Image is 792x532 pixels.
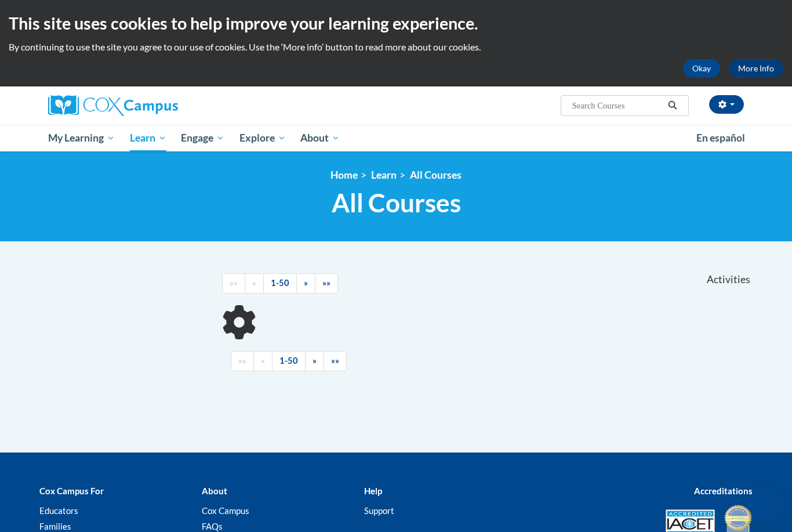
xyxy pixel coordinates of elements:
span: My Learning [48,131,115,145]
a: FAQs [202,521,223,531]
a: En español [689,126,753,150]
b: Help [364,486,382,496]
a: More Info [729,59,783,78]
a: All Courses [410,169,462,181]
span: Engage [181,131,224,145]
a: Support [364,505,394,516]
a: Cox Campus [48,95,268,116]
div: Main menu [31,125,761,151]
span: »» [331,356,339,365]
b: Accreditations [694,486,753,496]
a: Next [296,273,315,294]
a: My Learning [41,125,122,151]
a: End [315,273,338,294]
span: Learn [130,131,166,145]
a: Previous [245,273,264,294]
a: Begining [222,273,245,294]
span: »» [322,278,330,288]
a: Families [39,521,71,531]
span: « [252,278,256,288]
img: Cox Campus [48,95,178,116]
a: Engage [173,125,232,151]
h2: This site uses cookies to help improve your learning experience. [9,12,783,35]
a: Educators [39,505,78,516]
a: Explore [232,125,293,151]
span: » [304,278,308,288]
span: « [261,356,265,365]
span: Activities [707,273,750,286]
span: «« [230,278,238,288]
span: » [313,356,317,365]
a: Learn [122,125,174,151]
b: Cox Campus For [39,486,104,496]
span: Explore [239,131,286,145]
button: Okay [683,59,720,78]
a: 1-50 [272,351,306,371]
a: Cox Campus [202,505,249,516]
a: Next [305,351,324,371]
button: Account Settings [709,95,744,114]
a: 1-50 [263,273,297,294]
a: Learn [371,169,397,181]
a: Previous [253,351,273,371]
a: End [324,351,347,371]
input: Search Courses [571,99,664,113]
a: Home [330,169,358,181]
a: About [293,125,348,151]
span: «« [238,356,246,365]
a: Begining [231,351,254,371]
span: En español [696,132,745,144]
b: About [202,486,227,496]
button: Search [664,99,681,113]
p: By continuing to use the site you agree to our use of cookies. Use the ‘More info’ button to read... [9,41,783,53]
span: All Courses [332,187,461,218]
iframe: Button to launch messaging window [746,486,783,523]
span: About [300,131,340,145]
